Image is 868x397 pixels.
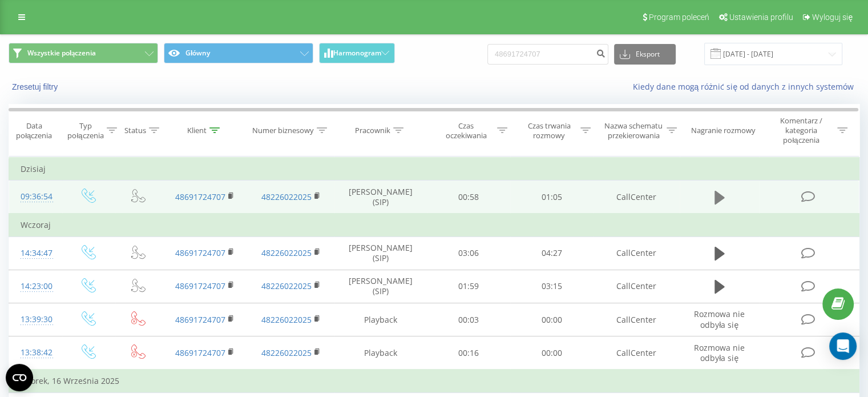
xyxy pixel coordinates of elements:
[9,214,859,236] td: Wczoraj
[427,303,510,336] td: 00:03
[21,308,51,331] div: 13:39:30
[632,81,859,92] a: Kiedy dane mogą różnić się od danych z innych systemów
[261,314,312,325] a: 48226022025
[510,270,593,303] td: 03:15
[427,181,510,214] td: 00:58
[175,280,225,291] a: 48691724707
[252,126,314,135] div: Numer biznesowy
[427,270,510,303] td: 01:59
[124,126,146,135] div: Status
[614,44,676,65] button: Eksport
[164,43,313,63] button: Główny
[21,342,51,364] div: 13:38:42
[768,116,834,145] div: Komentarz / kategoria połączenia
[175,191,225,202] a: 48691724707
[9,370,859,392] td: Wtorek, 16 Września 2025
[694,342,745,363] span: Rozmowa nie odbyła się
[593,303,679,336] td: CallCenter
[334,270,427,303] td: [PERSON_NAME] (SIP)
[593,181,679,214] td: CallCenter
[649,13,709,22] span: Program poleceń
[9,82,63,92] button: Zresetuj filtry
[187,126,207,135] div: Klient
[593,336,679,370] td: CallCenter
[21,275,51,298] div: 14:23:00
[334,303,427,336] td: Playback
[427,236,510,270] td: 03:06
[729,13,793,22] span: Ustawienia profilu
[6,364,33,391] button: Open CMP widget
[175,314,225,325] a: 48691724707
[27,49,96,58] span: Wszystkie połączenia
[261,280,312,291] a: 48226022025
[334,236,427,270] td: [PERSON_NAME] (SIP)
[21,186,51,208] div: 09:36:54
[334,181,427,214] td: [PERSON_NAME] (SIP)
[355,126,390,135] div: Pracownik
[67,121,103,141] div: Typ połączenia
[9,158,859,181] td: Dzisiaj
[9,121,59,141] div: Data połączenia
[175,347,225,358] a: 48691724707
[261,247,312,258] a: 48226022025
[593,236,679,270] td: CallCenter
[487,44,608,65] input: Wyszukiwanie według numeru
[175,247,225,258] a: 48691724707
[510,336,593,370] td: 00:00
[694,308,745,330] span: Rozmowa nie odbyła się
[334,336,427,370] td: Playback
[261,347,312,358] a: 48226022025
[510,303,593,336] td: 00:00
[829,332,857,360] div: Open Intercom Messenger
[261,191,312,202] a: 48226022025
[333,49,381,57] span: Harmonogram
[520,121,578,141] div: Czas trwania rozmowy
[510,181,593,214] td: 01:05
[604,121,664,141] div: Nazwa schematu przekierowania
[593,270,679,303] td: CallCenter
[812,13,853,22] span: Wyloguj się
[427,336,510,370] td: 00:16
[21,242,51,264] div: 14:34:47
[691,126,756,135] div: Nagranie rozmowy
[438,121,495,141] div: Czas oczekiwania
[510,236,593,270] td: 04:27
[319,43,395,63] button: Harmonogram
[9,43,158,63] button: Wszystkie połączenia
